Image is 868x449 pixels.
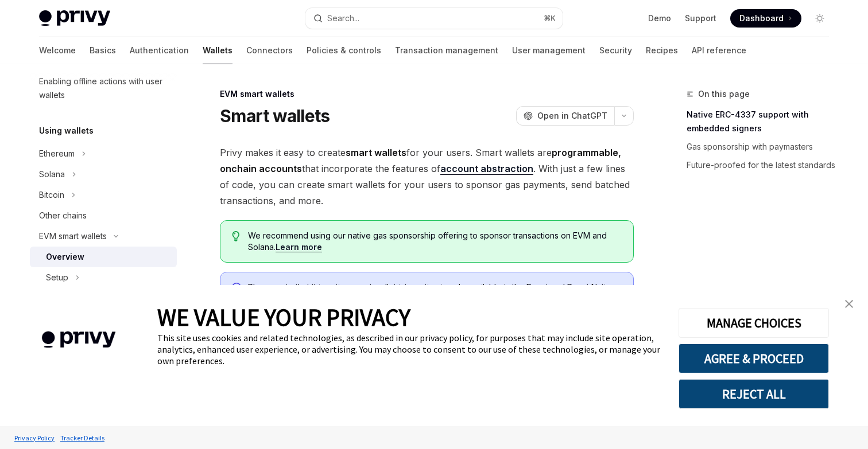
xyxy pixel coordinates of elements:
button: Toggle EVM smart wallets section [30,226,177,247]
img: company logo [17,315,140,365]
strong: smart wallets [346,147,406,158]
a: account abstraction [440,163,533,175]
a: Welcome [39,37,76,64]
a: Other chains [30,205,177,226]
a: Recipes [646,37,678,64]
a: Dashboard [730,9,801,28]
span: Open in ChatGPT [537,110,607,122]
button: Open search [305,8,563,29]
a: Enabling offline actions with user wallets [30,71,177,106]
a: close banner [838,292,861,315]
a: API reference [692,37,746,64]
span: Please note that this native smart wallet integration is only available in the React and React Na... [248,282,622,316]
div: Ethereum [39,147,75,161]
div: Other chains [39,209,87,222]
a: Support [685,13,716,24]
span: On this page [698,87,750,101]
a: User management [512,37,586,64]
a: Learn more [276,242,322,252]
div: Overview [46,250,84,264]
div: EVM smart wallets [220,88,634,100]
a: Overview [30,247,177,267]
a: Basics [90,37,116,64]
svg: Tip [232,231,240,241]
a: Connectors [246,37,293,64]
a: Gas sponsorship with paymasters [687,138,838,156]
button: AGREE & PROCEED [679,343,829,373]
span: Privy makes it easy to create for your users. Smart wallets are that incorporate the features of ... [220,145,634,209]
a: Native ERC-4337 support with embedded signers [687,106,838,138]
div: Setup [46,271,68,284]
div: Search... [327,11,359,25]
a: Wallets [203,37,232,64]
a: Demo [648,13,671,24]
button: Toggle Setup section [30,267,177,288]
a: Privacy Policy [11,428,57,448]
button: Toggle Bitcoin section [30,185,177,205]
button: Toggle Solana section [30,164,177,185]
button: Toggle dark mode [811,9,829,28]
span: WE VALUE YOUR PRIVACY [157,302,410,332]
div: Enabling offline actions with user wallets [39,75,170,102]
a: Future-proofed for the latest standards [687,156,838,174]
div: Bitcoin [39,188,64,202]
img: light logo [39,10,110,26]
h1: Smart wallets [220,106,330,126]
a: Transaction management [395,37,498,64]
span: We recommend using our native gas sponsorship offering to sponsor transactions on EVM and Solana. [248,230,622,253]
img: close banner [845,300,853,308]
div: Solana [39,167,65,181]
a: Authentication [130,37,189,64]
span: ⌘ K [544,14,556,23]
button: REJECT ALL [679,379,829,409]
button: MANAGE CHOICES [679,308,829,338]
a: Security [599,37,632,64]
button: Toggle Ethereum section [30,143,177,164]
span: Dashboard [739,13,784,24]
svg: Info [232,283,243,294]
a: Tracker Details [57,428,107,448]
button: Open in ChatGPT [516,106,614,126]
div: This site uses cookies and related technologies, as described in our privacy policy, for purposes... [157,332,661,366]
a: Policies & controls [307,37,381,64]
div: EVM smart wallets [39,229,107,243]
h5: Using wallets [39,124,94,138]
